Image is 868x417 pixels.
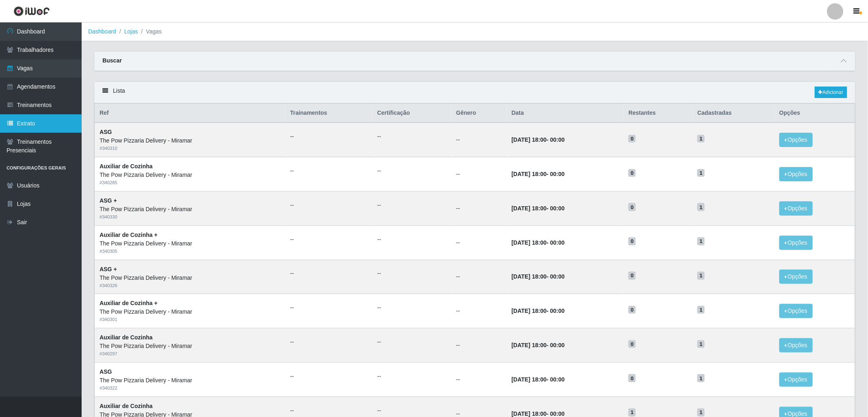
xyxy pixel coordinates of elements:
th: Certificação [373,104,451,123]
strong: - [512,410,565,417]
div: The Pow Pizzaria Delivery - Miramar [100,342,280,350]
td: -- [451,225,507,260]
time: 00:00 [550,171,565,177]
ul: -- [290,132,368,141]
button: Opções [779,372,813,387]
a: Adicionar [815,87,847,98]
td: -- [451,328,507,363]
th: Gênero [451,104,507,123]
ul: -- [290,201,368,210]
span: 0 [628,272,636,280]
td: -- [451,362,507,397]
th: Opções [775,104,855,123]
ul: -- [377,372,446,381]
strong: - [512,171,565,177]
span: 0 [628,169,636,177]
time: 00:00 [550,239,565,246]
ul: -- [377,406,446,415]
td: -- [451,191,507,225]
ul: -- [377,269,446,278]
span: 1 [628,408,636,417]
strong: Auxiliar de Cozinha [100,334,153,341]
strong: - [512,136,565,143]
div: # 340310 [100,145,280,152]
strong: Buscar [102,57,122,64]
span: 1 [697,340,705,348]
span: 0 [628,135,636,143]
strong: - [512,273,565,280]
div: The Pow Pizzaria Delivery - Miramar [100,136,280,145]
ul: -- [377,303,446,312]
button: Opções [779,133,813,147]
time: [DATE] 18:00 [512,342,547,348]
ul: -- [377,167,446,175]
time: [DATE] 18:00 [512,410,547,417]
img: CoreUI Logo [13,6,50,16]
button: Opções [779,167,813,181]
button: Opções [779,236,813,250]
ul: -- [377,201,446,210]
strong: Auxiliar de Cozinha [100,163,153,169]
span: 0 [628,237,636,245]
th: Data [507,104,624,123]
span: 1 [697,237,705,245]
strong: - [512,205,565,212]
span: 1 [697,203,705,211]
ul: -- [290,338,368,346]
a: Dashboard [88,28,116,35]
th: Cadastradas [693,104,775,123]
div: # 340330 [100,214,280,221]
time: 00:00 [550,410,565,417]
strong: Auxiliar de Cozinha + [100,300,158,306]
ul: -- [290,235,368,244]
strong: ASG + [100,266,117,272]
time: 00:00 [550,308,565,314]
a: Lojas [124,28,138,35]
div: The Pow Pizzaria Delivery - Miramar [100,274,280,282]
ul: -- [377,338,446,346]
span: 1 [697,272,705,280]
strong: ASG + [100,197,117,204]
span: 1 [697,374,705,382]
time: [DATE] 18:00 [512,136,547,143]
time: [DATE] 18:00 [512,171,547,177]
span: 1 [697,306,705,314]
div: The Pow Pizzaria Delivery - Miramar [100,205,280,214]
strong: - [512,239,565,246]
strong: ASG [100,129,112,135]
time: 00:00 [550,136,565,143]
button: Opções [779,338,813,352]
div: The Pow Pizzaria Delivery - Miramar [100,239,280,248]
div: The Pow Pizzaria Delivery - Miramar [100,308,280,316]
div: # 340305 [100,248,280,255]
span: 1 [697,408,705,417]
time: 00:00 [550,342,565,348]
button: Opções [779,304,813,318]
li: Vagas [138,27,162,36]
div: # 340285 [100,179,280,186]
td: -- [451,294,507,328]
strong: - [512,376,565,383]
nav: breadcrumb [82,22,868,41]
th: Ref [95,104,285,123]
time: 00:00 [550,273,565,280]
time: 00:00 [550,376,565,383]
td: -- [451,123,507,157]
ul: -- [290,269,368,278]
ul: -- [290,372,368,381]
span: 0 [628,306,636,314]
div: The Pow Pizzaria Delivery - Miramar [100,376,280,385]
time: [DATE] 18:00 [512,308,547,314]
ul: -- [290,167,368,175]
strong: Auxiliar de Cozinha + [100,232,158,238]
div: The Pow Pizzaria Delivery - Miramar [100,171,280,179]
ul: -- [290,406,368,415]
span: 1 [697,135,705,143]
td: -- [451,157,507,192]
div: # 340322 [100,385,280,392]
td: -- [451,260,507,294]
strong: ASG [100,368,112,375]
span: 0 [628,374,636,382]
button: Opções [779,270,813,284]
strong: - [512,342,565,348]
